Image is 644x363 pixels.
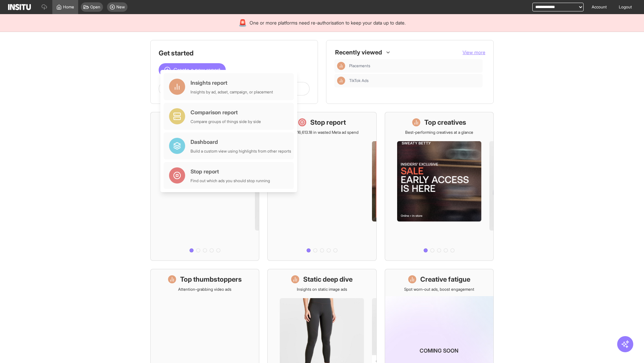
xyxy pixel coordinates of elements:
[385,112,494,261] a: Top creativesBest-performing creatives at a glance
[191,138,291,146] div: Dashboard
[8,4,31,10] img: Logo
[349,78,480,83] span: TikTok Ads
[337,77,345,85] div: Insights
[297,287,347,292] p: Insights on static image ads
[424,118,466,127] h1: Top creatives
[349,63,480,69] span: Placements
[191,119,261,124] div: Compare groups of things side by side
[180,275,242,284] h1: Top thumbstoppers
[173,66,220,74] span: Create a new report
[349,78,369,83] span: TikTok Ads
[310,118,346,127] h1: Stop report
[191,167,270,175] div: Stop report
[159,48,310,58] h1: Get started
[405,130,473,135] p: Best-performing creatives at a glance
[191,178,270,184] div: Find out which ads you should stop running
[191,149,291,154] div: Build a custom view using highlights from other reports
[63,4,74,10] span: Home
[285,130,359,135] p: Save £16,613.18 in wasted Meta ad spend
[463,49,485,55] span: View more
[337,62,345,70] div: Insights
[238,18,247,28] div: 🚨
[250,19,406,26] span: One or more platforms need re-authorisation to keep your data up to date.
[159,63,226,77] button: Create a new report
[303,275,353,284] h1: Static deep dive
[90,4,100,10] span: Open
[150,112,259,261] a: What's live nowSee all active ads instantly
[349,63,370,69] span: Placements
[191,108,261,116] div: Comparison report
[178,287,231,292] p: Attention-grabbing video ads
[191,89,273,95] div: Insights by ad, adset, campaign, or placement
[116,4,125,10] span: New
[463,49,485,56] button: View more
[267,112,376,261] a: Stop reportSave £16,613.18 in wasted Meta ad spend
[191,79,273,87] div: Insights report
